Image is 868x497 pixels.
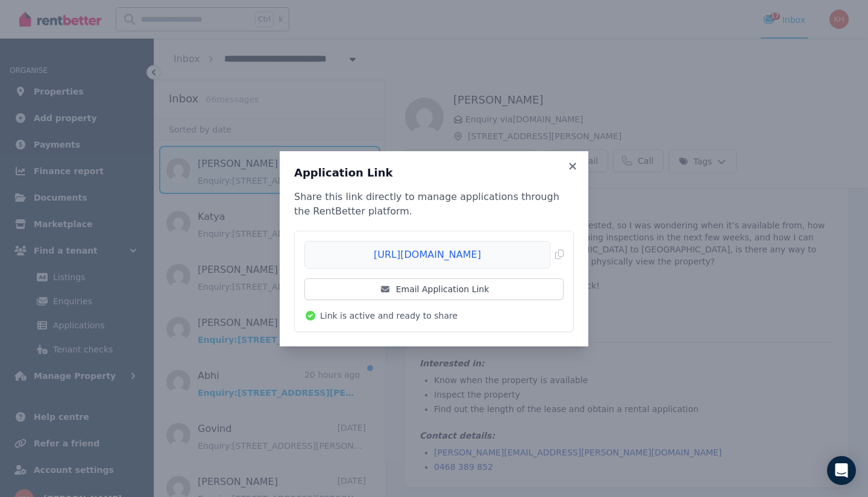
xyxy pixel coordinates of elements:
[294,190,574,219] p: Share this link directly to manage applications through the RentBetter platform.
[304,278,564,300] a: Email Application Link
[827,456,856,485] div: Open Intercom Messenger
[304,241,564,269] button: [URL][DOMAIN_NAME]
[320,310,458,322] span: Link is active and ready to share
[294,166,574,180] h3: Application Link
